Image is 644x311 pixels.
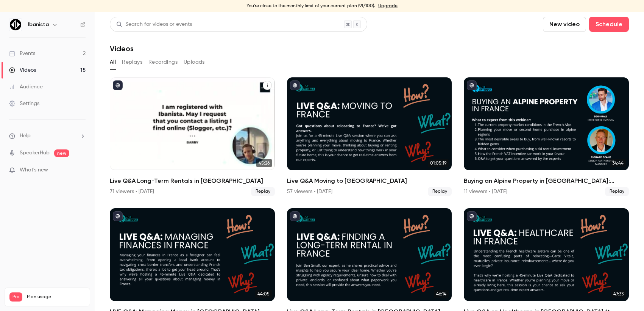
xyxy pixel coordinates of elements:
[464,77,629,196] li: Buying an Alpine Property in France: Expert Insights for Homeowners & Investors
[110,56,116,68] button: All
[467,211,477,221] button: published
[287,77,452,196] a: 01:05:19Live Q&A Moving to [GEOGRAPHIC_DATA]57 viewers • [DATE]Replay
[9,100,39,107] div: Settings
[122,56,142,68] button: Replays
[184,56,205,68] button: Uploads
[290,211,300,221] button: published
[543,17,586,32] button: New video
[9,19,22,31] img: Ibanista
[467,80,477,90] button: published
[287,176,452,185] h2: Live Q&A Moving to [GEOGRAPHIC_DATA]
[287,77,452,196] li: Live Q&A Moving to France
[28,21,49,28] h6: Ibanista
[110,176,275,185] h2: Live Q&A Long-Term Rentals in [GEOGRAPHIC_DATA]
[9,292,22,302] span: Pro
[20,132,31,140] span: Help
[20,166,48,174] span: What's new
[110,77,275,196] a: 45:26Live Q&A Long-Term Rentals in [GEOGRAPHIC_DATA]71 viewers • [DATE]Replay
[9,83,43,91] div: Audience
[76,167,86,174] iframe: Noticeable Trigger
[610,159,626,167] span: 34:44
[589,17,629,32] button: Schedule
[256,159,272,167] span: 45:26
[464,188,507,195] div: 11 viewers • [DATE]
[464,77,629,196] a: 34:44Buying an Alpine Property in [GEOGRAPHIC_DATA]: Expert Insights for Homeowners & Investors11...
[378,3,398,9] a: Upgrade
[605,187,629,196] span: Replay
[434,290,449,298] span: 46:14
[611,290,626,298] span: 47:33
[110,77,275,196] li: Live Q&A Long-Term Rentals in France
[54,149,69,157] span: new
[110,188,154,195] div: 71 viewers • [DATE]
[464,176,629,185] h2: Buying an Alpine Property in [GEOGRAPHIC_DATA]: Expert Insights for Homeowners & Investors
[113,80,123,90] button: published
[428,187,452,196] span: Replay
[110,44,134,53] h1: Videos
[113,211,123,221] button: published
[148,56,178,68] button: Recordings
[27,294,85,300] span: Plan usage
[9,50,35,57] div: Events
[20,149,50,157] a: SpeakerHub
[251,187,275,196] span: Replay
[290,80,300,90] button: published
[9,66,36,74] div: Videos
[287,188,332,195] div: 57 viewers • [DATE]
[116,20,192,28] div: Search for videos or events
[428,159,449,167] span: 01:05:19
[110,17,629,306] section: Videos
[255,290,272,298] span: 44:05
[9,132,86,140] li: help-dropdown-opener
